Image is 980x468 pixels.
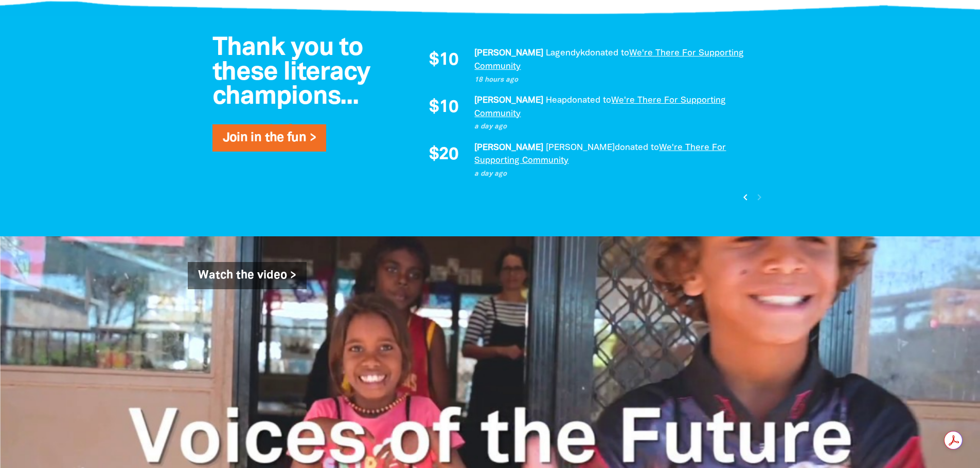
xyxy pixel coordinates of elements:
span: donated to [567,97,611,104]
button: Previous page [738,190,752,204]
a: We're There For Supporting Community [474,97,726,118]
em: [PERSON_NAME] [474,49,543,57]
p: a day ago [474,122,757,132]
span: donated to [585,49,629,57]
p: 18 hours ago [474,75,757,85]
div: Donation stream [418,47,757,195]
em: Lagendyk [546,49,585,57]
p: a day ago [474,169,757,179]
span: Thank you to these literacy champions... [212,36,370,109]
em: [PERSON_NAME] [474,97,543,104]
span: $10 [429,99,458,117]
em: [PERSON_NAME] [546,144,615,152]
a: Join in the fun > [223,132,316,144]
a: We're There For Supporting Community [474,49,744,70]
span: $10 [429,52,458,69]
em: Heap [546,97,567,104]
span: donated to [615,144,659,152]
a: Watch the video > [188,262,307,290]
div: Paginated content [418,47,757,195]
span: $20 [429,146,458,164]
em: [PERSON_NAME] [474,144,543,152]
i: chevron_left [739,191,752,203]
